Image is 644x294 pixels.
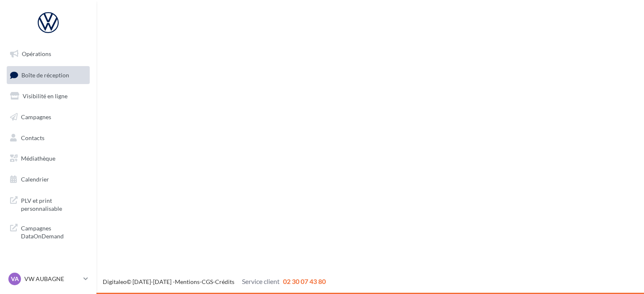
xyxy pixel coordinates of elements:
[21,176,49,183] span: Calendrier
[5,66,91,84] a: Boîte de réception
[21,155,55,162] span: Médiathèque
[5,45,91,63] a: Opérations
[5,171,91,188] a: Calendrier
[5,150,91,167] a: Médiathèque
[21,134,44,141] span: Contacts
[21,113,51,120] span: Campagnes
[202,278,213,285] a: CGS
[21,71,69,78] span: Boîte de réception
[175,278,200,285] a: Mentions
[5,87,91,105] a: Visibilité en ligne
[242,277,280,285] span: Service client
[22,50,51,57] span: Opérations
[21,222,86,240] span: Campagnes DataOnDemand
[5,108,91,126] a: Campagnes
[21,195,86,213] span: PLV et print personnalisable
[283,277,326,285] span: 02 30 07 43 80
[24,275,80,283] p: VW AUBAGNE
[11,275,19,283] span: VA
[103,278,326,285] span: © [DATE]-[DATE] - - -
[103,278,127,285] a: Digitaleo
[23,92,68,100] span: Visibilité en ligne
[5,219,91,244] a: Campagnes DataOnDemand
[5,192,91,216] a: PLV et print personnalisable
[5,129,91,147] a: Contacts
[215,278,234,285] a: Crédits
[7,271,90,287] a: VA VW AUBAGNE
